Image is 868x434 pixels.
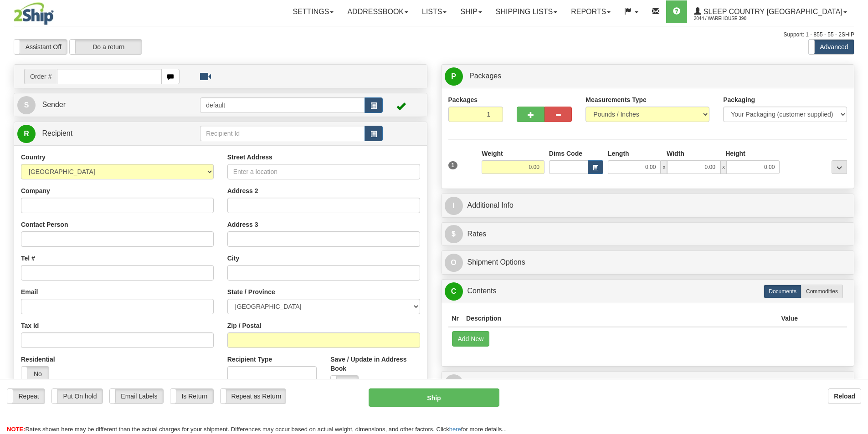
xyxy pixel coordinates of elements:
[549,149,582,158] label: Dims Code
[777,310,801,327] th: Value
[14,31,854,39] div: Support: 1 - 855 - 55 - 2SHIP
[14,40,67,54] label: Assistant Off
[331,376,358,390] label: No
[340,0,415,23] a: Addressbook
[286,0,340,23] a: Settings
[564,0,617,23] a: Reports
[227,220,258,229] label: Address 3
[7,426,25,433] span: NOTE:
[24,69,57,84] span: Order #
[445,67,851,86] a: P Packages
[110,389,163,403] label: Email Labels
[369,388,499,407] button: Ship
[445,374,851,393] a: RReturn Shipment
[482,149,503,158] label: Weight
[227,254,239,263] label: City
[14,2,54,25] img: logo2044.jpg
[694,14,762,23] span: 2044 / Warehouse 390
[21,254,35,263] label: Tel #
[227,186,258,195] label: Address 2
[200,97,365,113] input: Sender Id
[227,355,272,364] label: Recipient Type
[227,153,272,162] label: Street Address
[462,310,777,327] th: Description
[453,0,488,23] a: Ship
[227,164,420,179] input: Enter a location
[608,149,629,158] label: Length
[828,388,861,404] button: Reload
[445,253,851,272] a: OShipment Options
[17,96,200,114] a: S Sender
[448,310,463,327] th: Nr
[489,0,564,23] a: Shipping lists
[448,161,458,169] span: 1
[70,40,142,54] label: Do a return
[832,160,847,174] div: ...
[415,0,453,23] a: Lists
[834,393,855,400] b: Reload
[801,285,843,298] label: Commodities
[227,287,275,296] label: State / Province
[469,72,501,80] span: Packages
[170,389,213,403] label: Is Return
[687,0,854,23] a: Sleep Country [GEOGRAPHIC_DATA] 2044 / Warehouse 390
[21,287,38,296] label: Email
[227,321,262,330] label: Zip / Postal
[449,426,461,433] a: here
[17,124,180,143] a: R Recipient
[200,126,365,141] input: Recipient Id
[667,149,684,158] label: Width
[21,355,55,364] label: Residential
[661,160,667,174] span: x
[445,225,463,243] span: $
[21,153,46,162] label: Country
[445,282,851,301] a: CContents
[21,220,68,229] label: Contact Person
[42,129,72,137] span: Recipient
[720,160,727,174] span: x
[445,197,463,215] span: I
[445,225,851,244] a: $Rates
[52,389,103,403] label: Put On hold
[445,254,463,272] span: O
[701,8,842,15] span: Sleep Country [GEOGRAPHIC_DATA]
[723,95,755,104] label: Packaging
[764,285,801,298] label: Documents
[42,101,66,108] span: Sender
[21,186,50,195] label: Company
[21,321,39,330] label: Tax Id
[445,67,463,86] span: P
[445,196,851,215] a: IAdditional Info
[809,40,854,54] label: Advanced
[7,389,45,403] label: Repeat
[725,149,745,158] label: Height
[221,389,286,403] label: Repeat as Return
[445,374,463,393] span: R
[586,95,647,104] label: Measurements Type
[448,95,478,104] label: Packages
[17,125,36,143] span: R
[17,96,36,114] span: S
[452,331,490,347] button: Add New
[330,355,420,373] label: Save / Update in Address Book
[847,170,867,263] iframe: chat widget
[445,282,463,301] span: C
[21,367,49,381] label: No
